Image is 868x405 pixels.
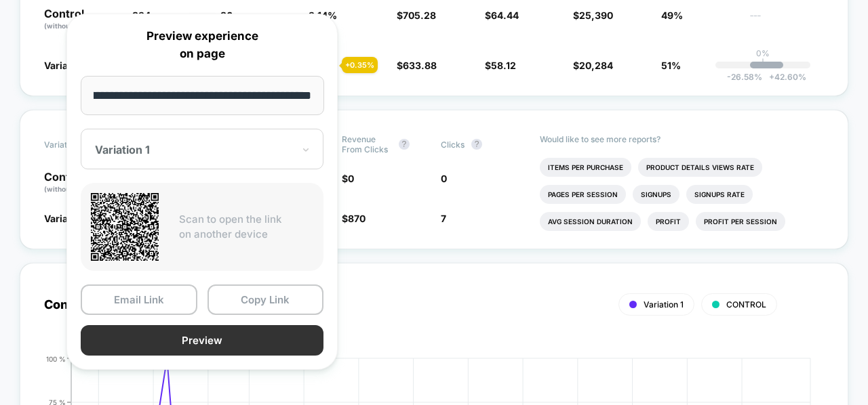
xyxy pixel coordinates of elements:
[762,58,764,68] p: |
[540,212,641,231] li: Avg Session Duration
[485,9,519,21] span: $
[749,12,824,31] span: ---
[208,284,324,315] button: Copy Link
[81,28,323,62] p: Preview experience on page
[44,60,92,71] span: Variation 1
[540,158,631,177] li: Items Per Purchase
[727,72,762,82] span: -26.58 %
[661,60,681,71] span: 51%
[441,140,465,150] span: Clicks
[485,60,516,71] span: $
[44,213,92,224] span: Variation 1
[661,9,683,21] span: 49%
[44,134,119,154] span: Variation
[81,284,197,315] button: Email Link
[397,60,437,71] span: $
[348,213,366,224] span: 870
[769,72,774,82] span: +
[579,9,613,21] span: 25,390
[342,173,354,184] span: $
[342,134,392,154] span: Revenue From Clicks
[686,185,753,204] li: Signups Rate
[573,60,613,71] span: $
[348,173,354,184] span: 0
[342,213,366,224] span: $
[638,158,762,177] li: Product Details Views Rate
[403,60,437,71] span: 633.88
[648,212,689,231] li: Profit
[44,22,105,30] span: (without changes)
[762,72,806,82] span: 42.60 %
[441,173,447,184] span: 0
[696,212,785,231] li: Profit Per Session
[44,171,130,194] p: Control
[44,185,105,193] span: (without changes)
[633,185,679,204] li: Signups
[179,212,313,242] p: Scan to open the link on another device
[491,60,516,71] span: 58.12
[81,325,323,356] button: Preview
[726,299,766,310] span: CONTROL
[44,8,119,31] p: Control
[756,48,770,58] p: 0%
[540,134,824,144] p: Would like to see more reports?
[397,9,436,21] span: $
[403,9,436,21] span: 705.28
[471,139,482,150] button: ?
[644,299,684,310] span: Variation 1
[491,9,519,21] span: 64.44
[342,57,378,73] div: + 0.35 %
[573,9,613,21] span: $
[579,60,613,71] span: 20,284
[399,139,410,150] button: ?
[540,185,626,204] li: Pages Per Session
[441,213,446,224] span: 7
